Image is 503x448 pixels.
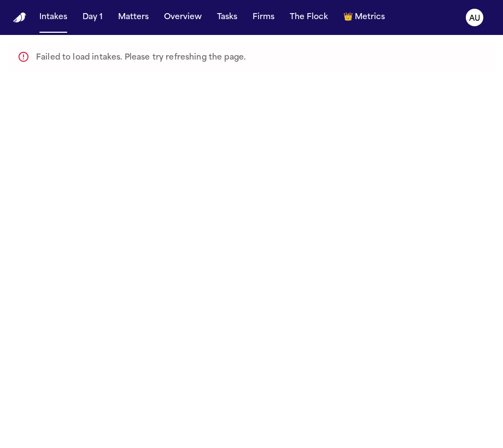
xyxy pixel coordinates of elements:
button: Day 1 [78,8,107,27]
button: The Flock [285,8,332,27]
button: Intakes [35,8,72,27]
button: Tasks [213,8,242,27]
div: Failed to load intakes. Please try refreshing the page. [36,47,245,69]
img: Finch Logo [13,13,26,23]
button: Firms [248,8,279,27]
button: Matters [114,8,153,27]
a: Home [13,13,26,23]
button: Overview [160,8,206,27]
button: crownMetrics [339,8,389,27]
